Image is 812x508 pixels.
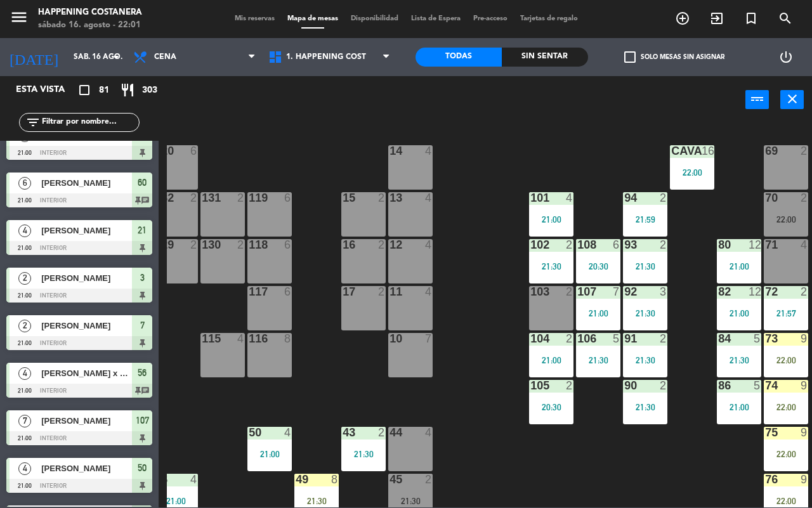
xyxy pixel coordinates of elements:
[331,474,339,485] div: 8
[624,192,625,204] div: 94
[660,380,667,391] div: 2
[154,497,198,505] div: 21:00
[624,51,724,63] label: Solo mesas sin asignar
[140,270,145,285] span: 3
[566,380,573,391] div: 2
[18,320,31,332] span: 2
[425,474,433,485] div: 2
[765,192,766,204] div: 70
[249,239,249,251] div: 118
[623,215,667,224] div: 21:59
[154,53,176,62] span: Cena
[18,272,31,285] span: 2
[108,49,124,65] i: arrow_drop_down
[749,239,761,251] div: 12
[343,192,343,204] div: 15
[10,8,29,27] i: menu
[38,6,142,19] div: Happening Costanera
[801,427,808,438] div: 9
[801,192,808,204] div: 2
[425,239,433,251] div: 4
[41,176,132,190] span: [PERSON_NAME]
[502,48,588,67] div: Sin sentar
[718,380,719,391] div: 86
[237,333,245,344] div: 4
[249,427,249,438] div: 50
[41,367,132,380] span: [PERSON_NAME] x pao
[341,450,386,459] div: 21:30
[138,365,147,381] span: 56
[138,175,147,190] span: 60
[718,239,719,251] div: 80
[530,239,531,251] div: 102
[18,129,31,142] span: 4
[18,225,31,237] span: 4
[247,450,292,459] div: 21:00
[284,192,292,204] div: 6
[284,239,292,251] div: 6
[613,239,620,251] div: 6
[530,286,531,297] div: 103
[343,286,343,297] div: 17
[702,145,714,157] div: 16
[120,82,135,98] i: restaurant
[77,82,92,98] i: crop_square
[743,11,759,26] i: turned_in_not
[718,286,719,297] div: 82
[390,427,390,438] div: 44
[190,145,198,157] div: 6
[671,145,672,157] div: CAVA
[577,333,578,344] div: 106
[281,15,344,22] span: Mapa de mesas
[623,309,667,318] div: 21:30
[390,192,390,204] div: 13
[675,11,690,26] i: add_circle_outline
[613,286,620,297] div: 7
[660,239,667,251] div: 2
[624,239,625,251] div: 93
[624,51,636,63] span: check_box_outline_blank
[577,239,578,251] div: 108
[765,474,766,485] div: 76
[41,115,139,129] input: Filtrar por nombre...
[390,333,390,344] div: 10
[296,474,296,485] div: 49
[41,271,132,285] span: [PERSON_NAME]
[717,403,761,412] div: 21:00
[778,49,794,65] i: power_settings_new
[577,286,578,297] div: 107
[284,286,292,297] div: 6
[566,239,573,251] div: 2
[623,403,667,412] div: 21:30
[660,333,667,344] div: 2
[425,192,433,204] div: 4
[801,474,808,485] div: 9
[378,286,386,297] div: 2
[764,309,808,318] div: 21:57
[136,413,149,428] span: 107
[576,309,620,318] div: 21:00
[284,333,292,344] div: 8
[801,380,808,391] div: 9
[623,356,667,365] div: 21:30
[718,333,719,344] div: 84
[514,15,584,22] span: Tarjetas de regalo
[529,403,573,412] div: 20:30
[530,380,531,391] div: 105
[717,356,761,365] div: 21:30
[530,333,531,344] div: 104
[390,239,390,251] div: 12
[190,192,198,204] div: 2
[405,15,467,22] span: Lista de Espera
[529,356,573,365] div: 21:00
[566,333,573,344] div: 2
[765,380,766,391] div: 74
[624,286,625,297] div: 92
[566,192,573,204] div: 4
[202,239,202,251] div: 130
[138,460,147,476] span: 50
[765,239,766,251] div: 71
[18,462,31,475] span: 4
[623,262,667,271] div: 21:30
[425,333,433,344] div: 7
